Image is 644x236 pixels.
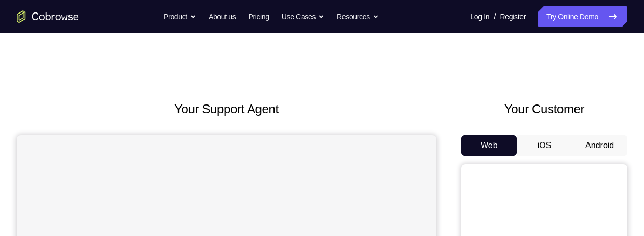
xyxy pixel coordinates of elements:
[248,6,269,27] a: Pricing
[337,6,379,27] button: Resources
[517,135,572,156] button: iOS
[209,6,236,27] a: About us
[461,100,627,119] h2: Your Customer
[500,6,526,27] a: Register
[17,100,436,119] h2: Your Support Agent
[163,6,196,27] button: Product
[572,135,627,156] button: Android
[470,6,489,27] a: Log In
[461,135,517,156] button: Web
[538,6,627,27] a: Try Online Demo
[282,6,324,27] button: Use Cases
[17,10,79,23] a: Go to the home page
[494,10,496,23] span: /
